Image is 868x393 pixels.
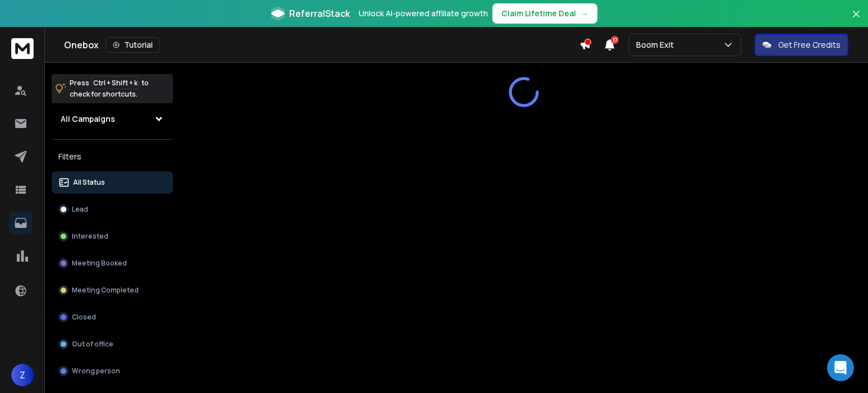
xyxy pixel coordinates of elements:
h3: Filters [52,149,173,164]
p: Press to check for shortcuts. [70,77,149,100]
button: Claim Lifetime Deal→ [492,3,597,24]
p: Get Free Credits [778,39,840,51]
button: Z [11,364,34,386]
span: ReferralStack [289,7,350,20]
p: Unlock AI-powered affiliate growth [359,8,488,19]
span: → [581,8,588,19]
button: Lead [52,198,173,221]
p: All Status [73,178,105,187]
p: Lead [72,205,88,214]
h1: All Campaigns [61,113,115,125]
p: Meeting Booked [72,259,127,268]
button: Meeting Completed [52,279,173,301]
span: Ctrl + Shift + k [92,76,139,89]
span: 17 [611,36,619,44]
button: Interested [52,225,173,248]
p: Interested [72,232,108,241]
button: Close banner [849,7,864,34]
button: All Status [52,171,173,194]
button: Wrong person [52,360,173,382]
p: Out of office [72,340,113,349]
p: Meeting Completed [72,286,139,295]
p: Wrong person [72,367,120,376]
p: Closed [72,313,96,322]
button: Tutorial [106,37,160,53]
div: Open Intercom Messenger [827,354,854,381]
div: Onebox [64,37,579,53]
button: Get Free Credits [755,34,848,56]
button: All Campaigns [52,108,173,130]
p: Boom Exit [636,39,678,51]
button: Out of office [52,333,173,355]
button: Meeting Booked [52,252,173,275]
button: Closed [52,306,173,328]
